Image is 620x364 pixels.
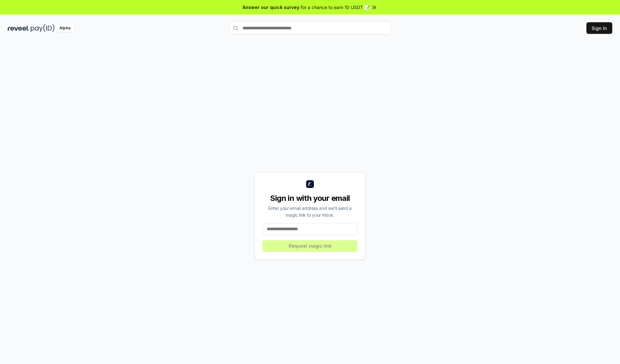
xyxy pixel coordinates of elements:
img: reveel_dark [8,24,29,32]
img: pay_id [31,24,55,32]
img: logo_small [306,180,314,188]
button: Sign In [586,22,612,34]
div: Sign in with your email [263,193,357,203]
div: Enter your email address and we’ll send a magic link to your inbox. [263,205,357,218]
div: Alpha [56,24,74,32]
span: for a chance to earn 10 USDT 📝 [301,4,370,11]
span: Answer our quick survey [243,4,299,11]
